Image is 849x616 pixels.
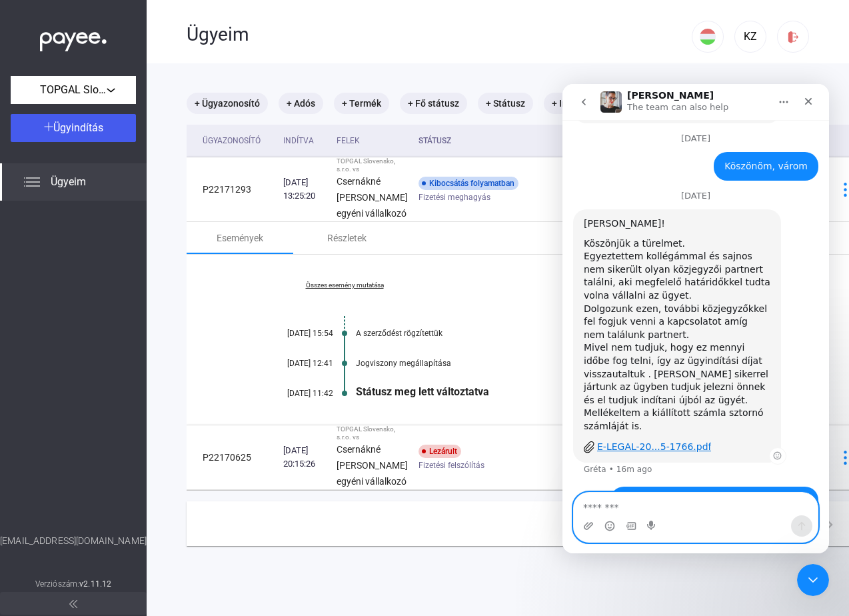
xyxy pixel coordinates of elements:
[337,133,360,149] div: Felek
[217,230,263,246] div: Események
[478,93,533,114] mat-chip: + Státusz
[187,93,268,114] mat-chip: + Ügyazonosító
[53,121,103,134] span: Ügyindítás
[692,21,724,53] button: HU
[337,157,408,173] div: TOPGAL Slovensko, s.r.o. vs
[337,444,408,487] strong: Csernákné [PERSON_NAME] egyéni vállalkozó
[797,564,829,596] iframe: Intercom live chat
[786,30,800,44] img: logout-red
[79,579,111,589] strong: v2.11.12
[419,457,484,473] span: Fizetési felszólítás
[283,444,326,471] div: [DATE] 20:15:26
[337,176,408,219] strong: Csernákné [PERSON_NAME] egyéni vállalkozó
[42,437,53,447] button: Emoji picker
[24,174,40,190] img: list.svg
[356,385,808,398] div: Státusz meg lett változtatva
[69,600,77,608] img: arrow-double-left-grey.svg
[48,403,256,471] div: Köszönöm az információt. Megkérdezhetem, hogy min akad fel az ügy? Miért nem hajlandó senki sem v...
[253,359,333,368] div: [DATE] 12:41
[734,21,766,53] button: KZ
[419,445,461,458] div: Lezárult
[21,437,31,447] button: Upload attachment
[419,177,518,190] div: Kibocsátás folyamatban
[356,359,808,368] div: Jogviszony megállapítása
[229,431,250,453] button: Send a message…
[51,174,86,190] span: Ügyeim
[400,93,467,114] mat-chip: + Fő státusz
[203,133,273,149] div: Ügyazonosító
[253,329,333,338] div: [DATE] 15:54
[816,510,843,537] button: Next page
[253,281,436,289] a: Összes esemény mutatása
[11,114,136,142] button: Ügyindítás
[739,29,762,45] div: KZ
[562,84,829,553] iframe: Intercom live chat
[11,409,255,431] textarea: Message…
[40,82,107,98] span: TOPGAL Slovensko, s.r.o.
[187,425,278,490] td: P22170625
[413,125,636,157] th: Státusz
[700,29,716,45] img: HU
[40,25,107,52] img: white-payee-white-dot.svg
[11,76,136,104] button: TOPGAL Slovensko, s.r.o.
[283,133,314,149] div: Indítva
[11,403,256,487] div: Korcsmáros says…
[187,157,278,222] td: P22171293
[334,93,389,114] mat-chip: + Termék
[283,176,326,203] div: [DATE] 13:25:20
[85,437,95,447] button: Start recording
[777,21,809,53] button: logout-red
[337,425,408,441] div: TOPGAL Slovensko, s.r.o. vs
[327,230,367,246] div: Részletek
[203,133,261,149] div: Ügyazonosító
[253,389,333,398] div: [DATE] 11:42
[356,329,808,338] div: A szerződést rögzítettük
[544,93,631,114] mat-chip: + Indítás dátuma
[419,189,490,205] span: Fizetési meghagyás
[283,133,326,149] div: Indítva
[337,133,408,149] div: Felek
[63,437,74,447] button: Gif picker
[44,122,53,131] img: plus-white.svg
[279,93,323,114] mat-chip: + Adós
[187,23,692,46] div: Ügyeim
